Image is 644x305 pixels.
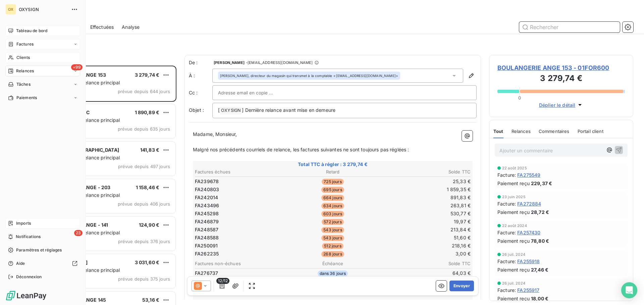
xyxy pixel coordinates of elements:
[220,73,332,78] span: [PERSON_NAME], directeur du magasin qui transmet à la comptable
[5,245,80,255] a: Paramètres et réglages
[497,72,625,86] h3: 3 279,74 €
[122,24,140,30] span: Analyse
[321,195,344,201] span: 664 jours
[16,220,31,226] span: Imports
[218,107,220,113] span: [
[502,252,525,256] span: 26 juil. 2024
[497,237,530,244] span: Paiement reçu
[194,161,472,168] span: Total TTC à régler : 3 279,74 €
[189,59,212,66] span: De :
[531,266,548,273] span: 27,46 €
[519,22,620,32] input: Rechercher
[5,4,16,15] div: OX
[497,171,516,178] span: Facture :
[214,61,245,65] span: [PERSON_NAME]
[379,270,471,277] td: 64,03 €
[578,129,603,134] span: Portail client
[246,61,313,65] span: - [EMAIL_ADDRESS][DOMAIN_NAME]
[493,129,503,134] span: Tout
[502,224,527,228] span: 22 août 2024
[497,63,625,72] span: BOULANGERIE ANGE 153 - 01FOR600
[497,258,516,265] span: Facture :
[321,251,344,257] span: 268 jours
[531,295,548,302] span: 18,00 €
[90,24,114,30] span: Effectuées
[139,222,159,228] span: 124,90 €
[5,79,80,90] a: Tâches
[118,239,170,244] span: prévue depuis 376 jours
[5,39,80,50] a: Factures
[287,260,378,267] th: Échéance
[322,219,343,225] span: 572 jours
[379,194,471,201] td: 891,83 €
[5,66,80,76] a: +99Relances
[517,200,541,207] span: FA272884
[5,258,80,269] a: Aide
[379,202,471,209] td: 263,81 €
[195,250,219,257] span: FA262235
[136,184,160,190] span: 1 158,46 €
[497,266,530,273] span: Paiement reçu
[118,89,170,94] span: prévue depuis 644 jours
[497,295,530,302] span: Paiement reçu
[5,290,47,301] img: Logo LeanPay
[502,166,527,170] span: 22 août 2025
[195,270,286,277] td: FA276737
[537,101,586,109] button: Déplier le détail
[118,126,170,132] span: prévue depuis 635 jours
[322,179,343,185] span: 725 jours
[379,210,471,217] td: 530,77 €
[118,201,170,207] span: prévue depuis 406 jours
[5,25,80,36] a: Tableau de bord
[321,235,344,241] span: 543 jours
[16,260,25,266] span: Aide
[220,73,398,78] div: <[EMAIL_ADDRESS][DOMAIN_NAME]>
[517,171,540,178] span: FA275549
[195,178,219,185] span: FA239678
[195,260,286,267] th: Factures non-échues
[379,242,471,249] td: 218,16 €
[195,210,219,217] span: FA245298
[16,95,37,101] span: Paiements
[16,247,62,253] span: Paramètres et réglages
[142,297,159,303] span: 53,16 €
[193,131,237,137] span: Madame, Monsieur,
[195,226,218,233] span: FA248587
[19,7,67,12] span: OXYSIGN
[518,95,521,100] span: 0
[497,287,516,294] span: Facture :
[16,28,47,34] span: Tableau de bord
[531,237,549,244] span: 78,80 €
[318,271,348,277] span: dans 36 jours
[16,81,31,87] span: Tâches
[5,92,80,103] a: Paiements
[32,66,176,305] div: grid
[135,109,160,115] span: 1 890,89 €
[621,282,637,298] div: Open Intercom Messenger
[539,129,570,134] span: Commentaires
[502,195,526,199] span: 23 juin 2025
[379,226,471,233] td: 213,84 €
[531,180,552,187] span: 229,37 €
[242,107,335,113] span: ] Dernière relance avant mise en demeure
[118,164,170,169] span: prévue depuis 497 jours
[118,276,170,282] span: prévue depuis 375 jours
[220,107,241,115] span: OXYSIGN
[531,209,549,216] span: 28,72 €
[379,186,471,193] td: 1 859,35 €
[16,41,34,47] span: Factures
[71,64,83,70] span: +99
[195,194,218,201] span: FA242014
[135,72,160,78] span: 3 279,74 €
[379,234,471,241] td: 51,60 €
[16,274,42,280] span: Déconnexion
[189,72,212,79] label: À :
[189,107,204,113] span: Objet :
[539,101,576,108] span: Déplier le détail
[216,278,229,284] span: 12/12
[512,129,531,134] span: Relances
[5,218,80,229] a: Imports
[16,55,30,61] span: Clients
[517,258,540,265] span: FA255918
[189,89,212,96] label: Cc :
